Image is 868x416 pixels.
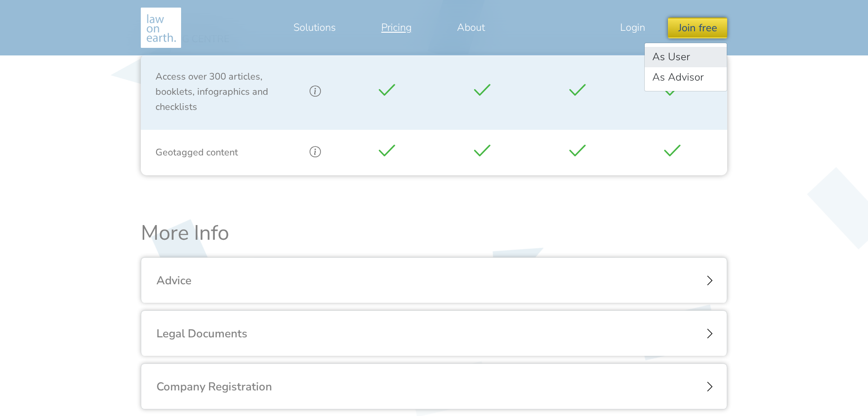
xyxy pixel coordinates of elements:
[358,16,434,39] a: Pricing
[271,16,358,39] a: Solutions
[110,26,174,90] img: triangle_135134.svg
[141,221,727,246] h2: More Info
[148,137,291,168] div: Geotagged content
[141,258,727,303] div: Advice
[148,62,291,122] div: Access over 300 articles, booklets, infographics and checklists
[141,311,727,356] div: Legal Documents
[645,67,727,88] a: As Advisor
[141,8,181,48] img: Making legal services accessible to everyone, anywhere, anytime
[645,47,727,67] a: As User
[141,364,727,409] div: Company Registration
[597,16,668,39] a: Login
[668,18,727,38] button: Join free
[434,16,508,39] a: About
